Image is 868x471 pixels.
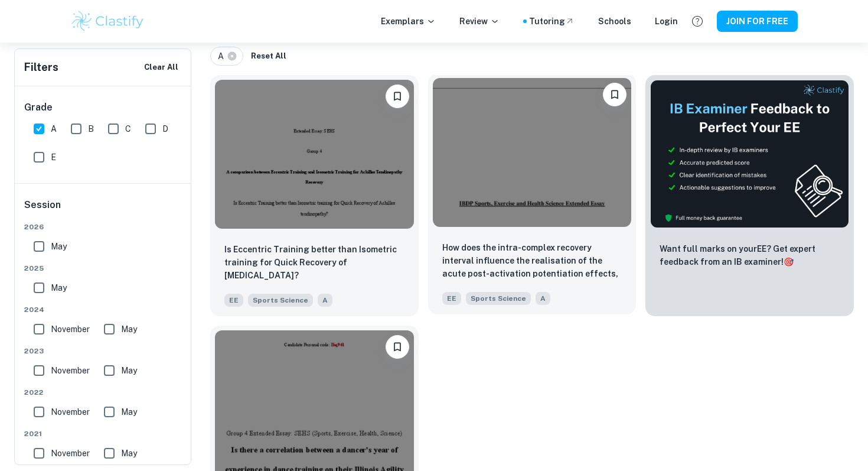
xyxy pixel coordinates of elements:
span: A [218,50,229,63]
button: JOIN FOR FREE [717,11,798,32]
span: 2025 [24,263,182,274]
span: D [162,122,168,135]
span: Sports Science [248,294,313,307]
img: Thumbnail [650,80,849,228]
p: Want full marks on your EE ? Get expert feedback from an IB examiner! [660,242,840,268]
span: A [536,292,550,305]
span: May [121,323,137,336]
img: Sports Science EE example thumbnail: Is Eccentric Training better than Isomet [215,80,414,229]
a: Login [655,15,678,28]
h6: Session [24,198,182,222]
button: Reset All [248,47,289,65]
span: 2024 [24,304,182,315]
p: How does the intra-complex recovery interval influence the realisation of the acute post-activati... [442,241,622,281]
img: Clastify logo [70,9,145,33]
a: ThumbnailWant full marks on yourEE? Get expert feedback from an IB examiner! [645,75,854,316]
p: Is Eccentric Training better than Isometric training for Quick Recovery of Achilles tendinopathy? [224,243,404,282]
div: A [210,47,243,66]
span: May [51,240,67,253]
button: Please log in to bookmark exemplars [386,335,409,359]
img: Sports Science EE example thumbnail: How does the intra-complex recovery inte [433,78,632,227]
span: C [125,122,131,135]
span: May [121,364,137,377]
span: 2021 [24,428,182,439]
button: Clear All [141,59,181,76]
span: 2022 [24,387,182,398]
button: Please log in to bookmark exemplars [603,83,626,106]
p: Exemplars [381,15,436,28]
a: Please log in to bookmark exemplarsIs Eccentric Training better than Isometric training for Quick... [210,75,419,316]
h6: Grade [24,100,182,115]
span: 🎯 [784,257,794,267]
a: Please log in to bookmark exemplarsHow does the intra-complex recovery interval influence the rea... [428,75,637,316]
span: November [51,405,90,418]
span: May [121,447,137,460]
span: B [88,122,94,135]
p: Review [459,15,500,28]
span: 2023 [24,346,182,356]
span: May [121,405,137,418]
a: Tutoring [529,15,575,28]
span: November [51,447,90,460]
span: May [51,281,67,294]
span: A [318,294,332,307]
span: November [51,364,90,377]
span: November [51,323,90,336]
a: Schools [598,15,631,28]
h6: Filters [24,59,58,76]
span: EE [224,294,243,307]
span: EE [442,292,461,305]
span: E [51,151,56,164]
span: Sports Science [466,292,531,305]
span: A [51,122,57,135]
button: Please log in to bookmark exemplars [386,85,409,108]
button: Help and Feedback [687,11,707,31]
span: 2026 [24,222,182,232]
